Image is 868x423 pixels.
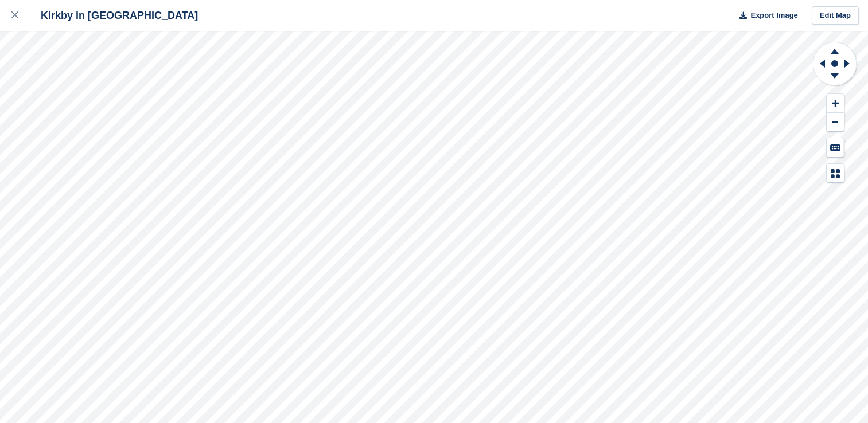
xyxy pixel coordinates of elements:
[812,6,859,25] a: Edit Map
[827,138,844,157] button: Keyboard Shortcuts
[30,9,198,22] div: Kirkby in [GEOGRAPHIC_DATA]
[733,6,798,25] button: Export Image
[827,164,844,183] button: Map Legend
[750,10,797,21] span: Export Image
[827,94,844,113] button: Zoom In
[827,113,844,132] button: Zoom Out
